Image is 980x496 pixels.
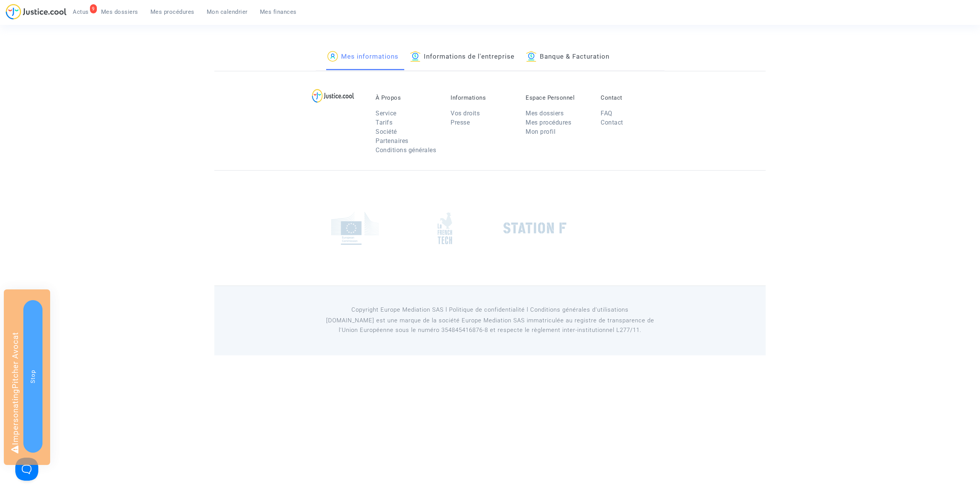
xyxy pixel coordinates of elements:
a: Vos droits [451,110,480,117]
a: Tarifs [376,119,392,126]
p: Contact [601,94,664,101]
img: stationf.png [503,222,567,234]
img: icon-passager.svg [327,51,338,62]
span: Mes dossiers [101,8,138,15]
a: Mes dossiers [95,6,144,18]
a: 9Actus [67,6,95,18]
img: europe_commision.png [331,212,379,245]
iframe: Help Scout Beacon - Open [15,458,38,481]
span: Mon calendrier [207,8,248,15]
span: Actus [73,8,89,15]
p: Copyright Europe Mediation SAS l Politique de confidentialité l Conditions générales d’utilisa... [316,305,665,315]
a: Conditions générales [376,146,436,154]
a: Mes procédures [144,6,201,18]
a: Service [376,110,397,117]
img: icon-banque.svg [410,51,421,62]
a: FAQ [601,110,612,117]
a: Presse [451,119,470,126]
span: Mes procédures [150,8,194,15]
a: Partenaires [376,137,408,145]
div: 9 [90,4,97,13]
span: Mes finances [260,8,297,15]
a: Banque & Facturation [526,44,609,70]
p: [DOMAIN_NAME] est une marque de la société Europe Mediation SAS immatriculée au registre de tr... [316,316,665,335]
a: Mes informations [327,44,399,70]
div: Impersonating [4,289,50,465]
a: Contact [601,119,623,126]
p: Informations [451,94,514,101]
img: icon-banque.svg [526,51,537,62]
img: jc-logo.svg [6,4,67,20]
img: french_tech.png [438,212,452,245]
a: Mon calendrier [201,6,254,18]
a: Mes dossiers [526,110,563,117]
img: logo-lg.svg [312,89,354,103]
a: Mes finances [254,6,303,18]
a: Informations de l'entreprise [410,44,514,70]
a: Mon profil [526,128,555,135]
a: Société [376,128,397,135]
a: Mes procédures [526,119,571,126]
p: À Propos [376,94,439,101]
p: Espace Personnel [526,94,589,101]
